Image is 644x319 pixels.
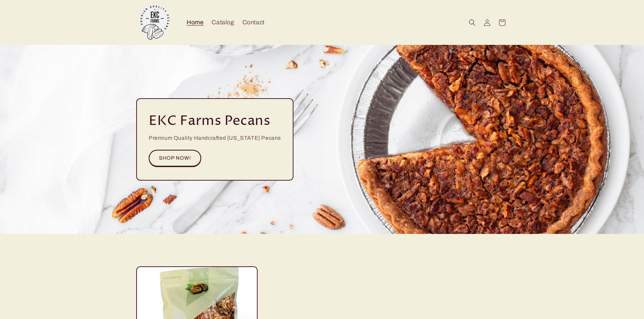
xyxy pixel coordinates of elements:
[149,133,281,143] p: Premium Quality Handcrafted [US_STATE] Pecans
[212,19,234,26] span: Catalog
[242,19,265,26] span: Contact
[208,15,238,30] a: Catalog
[136,4,173,41] img: EKC Pecans
[149,150,201,166] a: SHOP NOW!
[187,19,204,26] span: Home
[149,112,270,130] h2: EKC Farms Pecans
[134,1,176,44] a: EKC Pecans
[183,15,208,30] a: Home
[238,15,269,30] a: Contact
[465,15,480,30] summary: Search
